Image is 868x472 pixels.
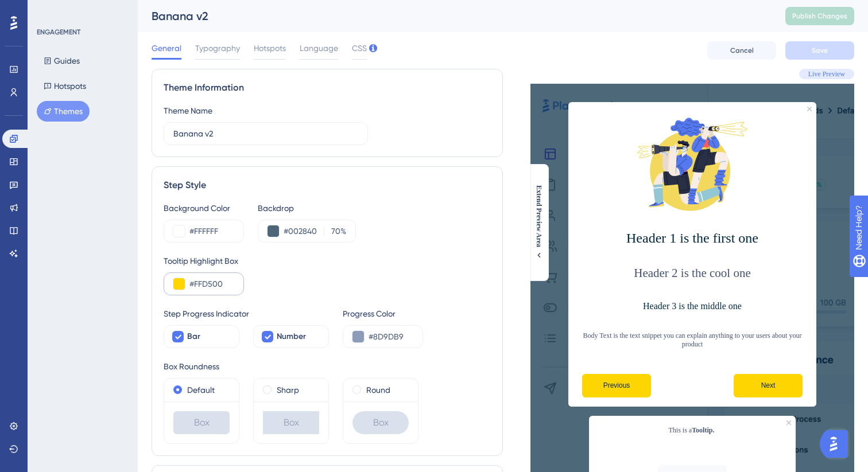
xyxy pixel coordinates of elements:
h1: Header 1 is the first one [578,231,807,246]
button: Next [734,374,803,397]
div: Theme Information [164,81,491,95]
span: Typography [195,41,240,55]
div: ENGAGEMENT [37,28,80,37]
span: Language [300,41,338,55]
label: Round [366,383,390,397]
span: Need Help? [27,3,72,17]
img: Modal Media [635,107,750,221]
div: Step Style [164,178,491,192]
input: % [328,224,340,238]
span: Publish Changes [792,11,847,21]
span: Extend Preview Area [534,185,544,247]
h3: Header 3 is the middle one [578,301,807,311]
span: CSS [352,41,367,55]
div: Progress Color [343,307,423,321]
button: Cancel [707,41,776,60]
div: Close Preview [786,420,791,425]
span: Save [812,46,828,55]
input: Theme Name [173,127,358,140]
button: Hotspots [37,76,93,96]
iframe: UserGuiding AI Assistant Launcher [820,427,854,461]
p: Body Text is the text snippet you can explain anything to your users about your product [578,331,807,349]
span: Bar [187,330,200,344]
span: Live Preview [808,69,845,79]
label: Sharp [277,383,299,397]
span: Number [277,330,306,344]
div: Background Color [164,201,244,215]
div: Box Roundness [164,360,491,373]
button: Previous [582,374,651,397]
button: Publish Changes [785,7,854,25]
label: % [324,224,346,238]
p: This is a [598,425,786,436]
div: Box [352,411,409,434]
span: General [152,41,181,55]
div: Close Preview [807,107,812,111]
div: Banana v2 [152,8,757,24]
h2: Header 2 is the cool one [578,266,807,280]
span: Hotspots [254,41,286,55]
b: Tooltip. [692,426,714,434]
div: Box [263,411,319,434]
div: Tooltip Highlight Box [164,254,491,268]
button: Save [785,41,854,60]
button: Extend Preview Area [530,185,548,260]
div: Theme Name [164,104,212,118]
button: Themes [37,101,90,122]
span: Cancel [730,46,754,55]
label: Default [187,383,215,397]
div: Step Progress Indicator [164,307,329,321]
div: Box [173,411,230,434]
div: Backdrop [258,201,356,215]
button: Guides [37,50,87,71]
